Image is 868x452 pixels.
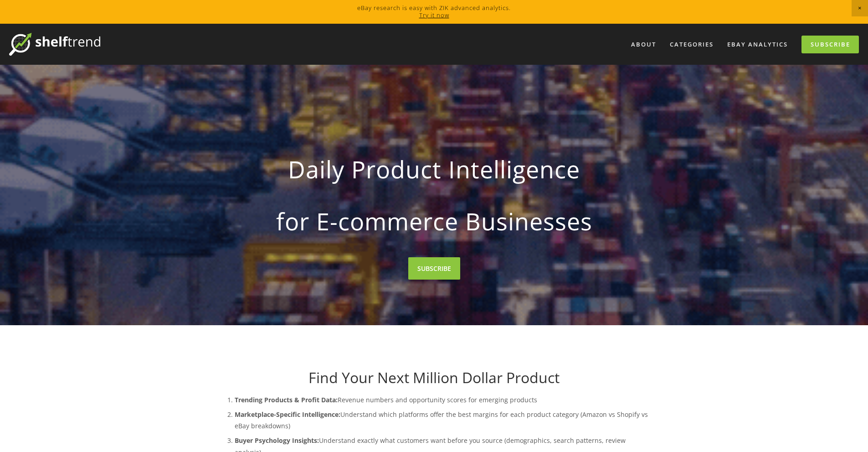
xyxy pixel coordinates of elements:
strong: Buyer Psychology Insights: [235,436,319,445]
a: SUBSCRIBE [408,257,460,280]
p: Understand which platforms offer the best margins for each product category (Amazon vs Shopify vs... [235,409,652,431]
div: Categories [664,37,719,52]
img: ShelfTrend [9,33,100,56]
a: eBay Analytics [721,37,794,52]
h1: Find Your Next Million Dollar Product [216,369,652,386]
p: Revenue numbers and opportunity scores for emerging products [235,394,652,405]
strong: Daily Product Intelligence [231,148,637,191]
a: Subscribe [801,36,859,53]
a: Try it now [419,11,449,19]
a: About [625,37,662,52]
strong: Trending Products & Profit Data: [235,395,338,404]
strong: for E-commerce Businesses [231,200,637,243]
strong: Marketplace-Specific Intelligence: [235,410,340,419]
